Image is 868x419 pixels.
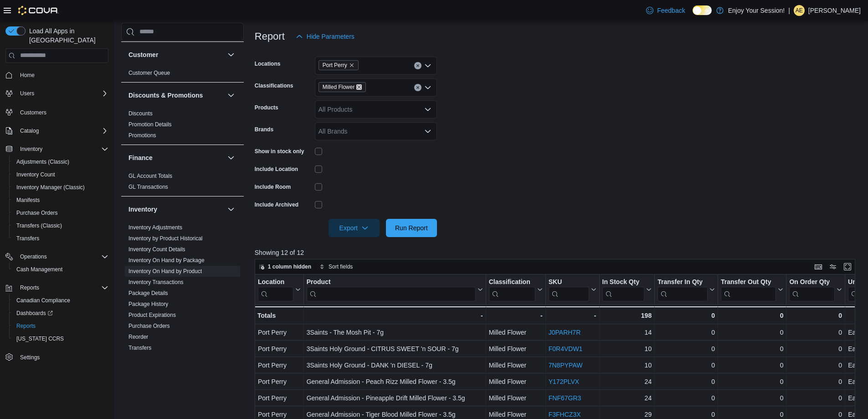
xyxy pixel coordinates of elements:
label: Include Location [255,166,298,173]
p: [PERSON_NAME] [808,5,861,16]
div: 0 [789,343,842,354]
button: SKU [548,278,596,301]
div: Port Perry [258,343,301,354]
span: Purchase Orders [13,207,108,218]
div: 0 [789,327,842,338]
a: F3FHCZ3X [549,411,581,418]
label: Locations [255,60,281,67]
button: Customers [2,105,112,119]
button: Sort fields [316,261,356,272]
span: Port Perry [318,60,359,70]
button: Purchase Orders [9,207,112,219]
button: Users [2,87,112,100]
span: Users [20,90,34,97]
button: Open list of options [424,62,431,69]
p: Showing 12 of 12 [255,248,862,257]
button: Inventory [16,144,46,155]
span: Users [16,88,108,99]
span: Inventory [16,144,108,155]
a: Home [16,70,38,81]
a: Feedback [642,1,688,20]
a: GL Account Totals [128,173,172,179]
button: Manifests [9,194,112,207]
span: Load All Apps in [GEOGRAPHIC_DATA] [26,26,108,45]
span: Washington CCRS [13,333,108,344]
span: GL Transactions [128,183,168,191]
div: 0 [721,327,783,338]
div: 24 [602,376,652,387]
div: In Stock Qty [602,278,644,301]
div: 0 [721,393,783,403]
span: Product Expirations [128,311,176,319]
button: Transfers [9,232,112,245]
span: Home [16,69,108,81]
button: On Order Qty [789,278,842,301]
div: 0 [721,360,783,371]
span: Manifests [13,195,108,206]
div: Port Perry [258,327,301,338]
button: Clear input [414,84,421,91]
a: Product Expirations [128,312,176,318]
h3: Customer [128,50,158,59]
span: Reports [16,282,108,293]
span: Catalog [16,125,108,136]
button: Inventory [2,143,112,155]
a: Customer Queue [128,70,170,76]
span: Reorder [128,333,148,341]
div: 0 [657,327,715,338]
span: Run Report [395,223,428,233]
div: 3Saints - The Mosh Pit - 7g [306,327,483,338]
a: J0PARH7R [549,329,581,336]
a: Inventory On Hand by Package [128,257,205,264]
button: Inventory Manager (Classic) [9,181,112,194]
button: Product [306,278,483,301]
a: Package History [128,301,168,307]
span: Inventory Manager (Classic) [13,182,108,193]
div: Milled Flower [488,360,542,371]
div: Finance [121,171,244,196]
button: Catalog [2,124,112,137]
div: Customer [121,67,244,82]
div: Inventory [121,222,244,357]
div: - [548,310,596,321]
span: Transfers [128,344,151,352]
div: In Stock Qty [602,278,644,287]
h3: Report [255,31,285,42]
span: Inventory Count [13,169,108,180]
button: Operations [2,250,112,263]
span: Settings [16,352,108,363]
span: Discounts [128,110,153,117]
span: Transfers (Classic) [13,220,108,231]
button: Keyboard shortcuts [813,261,824,272]
a: Inventory On Hand by Product [128,268,202,274]
button: Open list of options [424,106,431,113]
div: - [488,310,542,321]
a: Dashboards [13,308,56,319]
a: [US_STATE] CCRS [13,333,67,344]
button: Transfers (Classic) [9,219,112,232]
a: Promotions [128,132,156,139]
div: Port Perry [258,376,301,387]
button: Settings [2,351,112,364]
div: 0 [657,393,715,403]
span: Reports [13,321,108,331]
button: Finance [226,152,236,163]
button: Location [258,278,301,301]
span: Transfers [13,233,108,244]
a: Transfers [128,345,151,351]
div: SKU URL [548,278,589,301]
button: Classification [488,278,542,301]
a: Package Details [128,290,168,296]
button: Inventory [226,204,236,215]
div: 14 [602,327,652,338]
a: 7N8PYPAW [549,362,583,369]
a: Reorder [128,334,148,340]
a: Inventory Manager (Classic) [13,182,88,193]
button: Catalog [16,125,42,136]
span: Inventory Manager (Classic) [16,184,85,191]
span: Customers [20,109,46,116]
div: Port Perry [258,360,301,371]
span: AE [796,5,803,16]
button: Remove Milled Flower from selection in this group [356,84,362,90]
button: 1 column hidden [255,261,315,272]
